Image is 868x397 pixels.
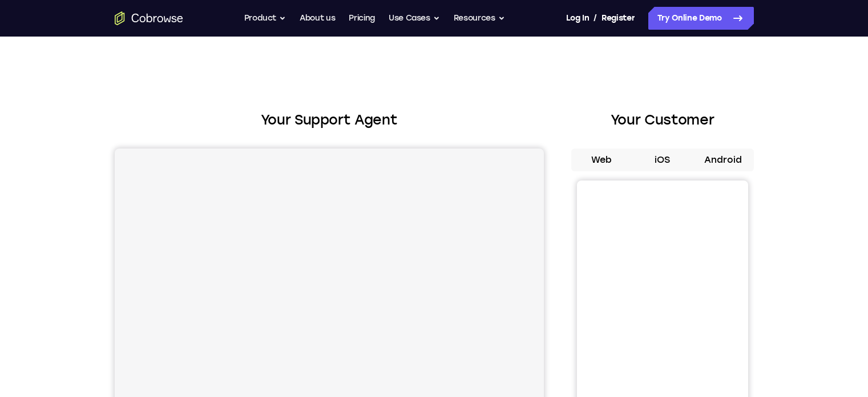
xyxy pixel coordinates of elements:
[115,11,183,25] a: Go to the home page
[349,7,375,30] a: Pricing
[601,7,635,30] a: Register
[389,7,440,30] button: Use Cases
[571,149,632,171] button: Web
[566,7,589,30] a: Log In
[115,110,544,130] h2: Your Support Agent
[300,7,335,30] a: About us
[594,11,597,25] span: /
[454,7,505,30] button: Resources
[648,7,754,30] a: Try Online Demo
[632,149,693,171] button: iOS
[693,149,754,171] button: Android
[244,7,286,30] button: Product
[571,110,754,130] h2: Your Customer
